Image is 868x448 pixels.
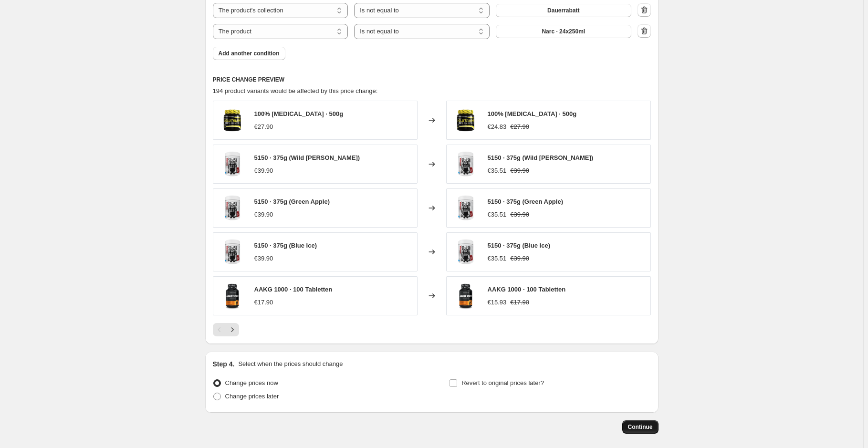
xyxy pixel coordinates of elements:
[218,238,247,266] img: 5150-375g-5-nutrition_80x.png
[254,198,330,205] span: 5150 · 375g (Green Apple)
[225,393,279,400] span: Change prices later
[254,210,273,219] div: €39.90
[213,359,235,369] h2: Step 4.
[226,323,239,336] button: Next
[488,122,507,132] div: €24.83
[254,110,344,117] span: 100% [MEDICAL_DATA] · 500g
[547,7,579,14] span: Dauerrabatt
[510,210,529,219] strike: €39.90
[218,281,247,310] img: AAKG_1000_250ml_x500_crop_center_a291bc86-fd6b-4e2a-812b-08423e8b80f1_80x.webp
[496,4,631,17] button: Dauerrabatt
[510,298,529,307] strike: €17.90
[451,106,480,135] img: 100-l-glutamine-500g-biotech-usa_80x.png
[496,25,631,38] button: Narc · 24x250ml
[254,154,360,161] span: 5150 · 375g (Wild [PERSON_NAME])
[254,166,273,176] div: €39.90
[488,198,563,205] span: 5150 · 375g (Green Apple)
[213,323,239,336] nav: Pagination
[488,254,507,263] div: €35.51
[488,286,566,293] span: AAKG 1000 · 100 Tabletten
[542,28,585,35] span: Narc · 24x250ml
[219,50,280,57] span: Add another condition
[218,106,247,135] img: 100-l-glutamine-500g-biotech-usa_80x.png
[451,150,480,178] img: 5150-375g-5-nutrition_80x.png
[225,379,278,386] span: Change prices now
[238,359,343,369] p: Select when the prices should change
[488,242,551,249] span: 5150 · 375g (Blue Ice)
[213,76,651,83] h6: PRICE CHANGE PREVIEW
[510,122,529,132] strike: €27.90
[254,242,317,249] span: 5150 · 375g (Blue Ice)
[488,210,507,219] div: €35.51
[628,423,653,431] span: Continue
[254,298,273,307] div: €17.90
[213,87,378,94] span: 194 product variants would be affected by this price change:
[213,47,285,60] button: Add another condition
[451,281,480,310] img: AAKG_1000_250ml_x500_crop_center_a291bc86-fd6b-4e2a-812b-08423e8b80f1_80x.webp
[622,420,659,434] button: Continue
[488,298,507,307] div: €15.93
[254,122,273,132] div: €27.90
[254,286,333,293] span: AAKG 1000 · 100 Tabletten
[488,110,577,117] span: 100% [MEDICAL_DATA] · 500g
[461,379,544,386] span: Revert to original prices later?
[510,254,529,263] strike: €39.90
[451,194,480,222] img: 5150-375g-5-nutrition_80x.png
[510,166,529,176] strike: €39.90
[218,194,247,222] img: 5150-375g-5-nutrition_80x.png
[488,166,507,176] div: €35.51
[254,254,273,263] div: €39.90
[451,238,480,266] img: 5150-375g-5-nutrition_80x.png
[218,150,247,178] img: 5150-375g-5-nutrition_80x.png
[488,154,594,161] span: 5150 · 375g (Wild [PERSON_NAME])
